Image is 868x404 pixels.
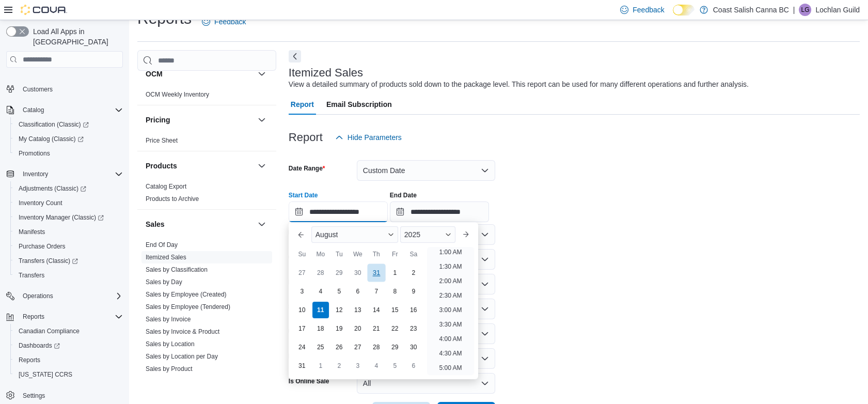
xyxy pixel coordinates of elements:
[435,362,466,374] li: 5:00 AM
[326,94,392,115] span: Email Subscription
[435,304,466,316] li: 3:00 AM
[14,269,49,282] a: Transfers
[146,115,170,125] h3: Pricing
[256,160,268,172] button: Products
[146,352,218,361] span: Sales by Location per Day
[368,320,385,337] div: day-21
[146,266,208,273] a: Sales by Classification
[312,320,329,337] div: day-18
[19,168,123,180] span: Inventory
[312,302,329,318] div: day-11
[23,392,45,400] span: Settings
[198,11,250,32] a: Feedback
[146,69,254,79] button: OCM
[146,315,191,323] span: Sales by Invoice
[146,241,178,248] a: End Of Day
[14,368,76,381] a: [US_STATE] CCRS
[19,271,44,279] span: Transfers
[14,240,123,253] span: Purchase Orders
[14,118,123,131] span: Classification (Classic)
[10,146,127,161] button: Promotions
[387,302,403,318] div: day-15
[23,170,48,178] span: Inventory
[312,283,329,300] div: day-4
[350,265,366,281] div: day-30
[348,132,402,143] span: Hide Parameters
[146,69,163,79] h3: OCM
[14,147,123,160] span: Promotions
[294,339,310,355] div: day-24
[331,358,348,374] div: day-2
[19,310,49,323] button: Reports
[146,253,186,261] span: Itemized Sales
[21,5,67,15] img: Cova
[146,161,177,171] h3: Products
[350,339,366,355] div: day-27
[350,246,366,262] div: We
[435,246,466,258] li: 1:00 AM
[19,104,123,116] span: Catalog
[19,290,57,302] button: Operations
[367,264,385,282] div: day-31
[19,104,48,116] button: Catalog
[357,160,495,181] button: Custom Date
[435,347,466,360] li: 4:30 AM
[146,219,165,229] h3: Sales
[2,289,127,303] button: Operations
[137,88,276,105] div: OCM
[23,313,44,321] span: Reports
[294,246,310,262] div: Su
[400,226,455,243] div: Button. Open the year selector. 2025 is currently selected.
[390,201,489,222] input: Press the down key to open a popover containing a calendar.
[14,211,108,224] a: Inventory Manager (Classic)
[405,265,422,281] div: day-2
[146,290,227,299] span: Sales by Employee (Created)
[19,341,60,350] span: Dashboards
[10,210,127,225] a: Inventory Manager (Classic)
[19,327,80,335] span: Canadian Compliance
[146,136,178,145] span: Price Sheet
[481,280,489,288] button: Open list of options
[14,354,44,366] a: Reports
[793,4,795,16] p: |
[146,328,219,336] span: Sales by Invoice & Product
[146,115,254,125] button: Pricing
[14,226,49,238] a: Manifests
[312,265,329,281] div: day-28
[481,255,489,263] button: Open list of options
[19,242,66,251] span: Purchase Orders
[10,132,127,146] a: My Catalog (Classic)
[293,226,309,243] button: Previous Month
[293,263,423,375] div: August, 2025
[435,318,466,331] li: 3:30 AM
[289,164,325,173] label: Date Range
[10,225,127,239] button: Manifests
[19,310,123,323] span: Reports
[390,191,417,199] label: End Date
[14,240,70,253] a: Purchase Orders
[387,358,403,374] div: day-5
[331,320,348,337] div: day-19
[14,339,64,352] a: Dashboards
[146,291,227,298] a: Sales by Employee (Created)
[2,309,127,324] button: Reports
[2,103,127,117] button: Catalog
[368,283,385,300] div: day-7
[331,127,406,148] button: Hide Parameters
[312,339,329,355] div: day-25
[10,196,127,210] button: Inventory Count
[801,4,809,16] span: LG
[294,265,310,281] div: day-27
[146,195,199,203] span: Products to Archive
[29,26,123,47] span: Load All Apps in [GEOGRAPHIC_DATA]
[146,266,208,274] span: Sales by Classification
[405,283,422,300] div: day-9
[294,358,310,374] div: day-31
[404,230,420,239] span: 2025
[146,182,186,191] span: Catalog Export
[387,265,403,281] div: day-1
[799,4,811,16] div: Lochlan Guild
[146,278,182,286] a: Sales by Day
[481,230,489,239] button: Open list of options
